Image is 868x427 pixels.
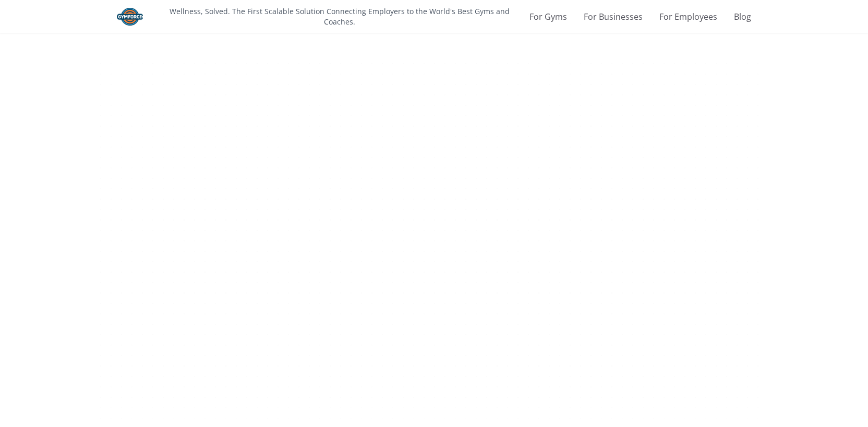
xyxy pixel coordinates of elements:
a: For Businesses [584,10,643,23]
a: For Gyms [529,10,567,23]
img: Gym Force Logo [117,8,143,26]
a: Blog [734,10,751,23]
p: Wellness, Solved. The First Scalable Solution Connecting Employers to the World's Best Gyms and C... [153,6,525,27]
a: For Employees [659,10,717,23]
